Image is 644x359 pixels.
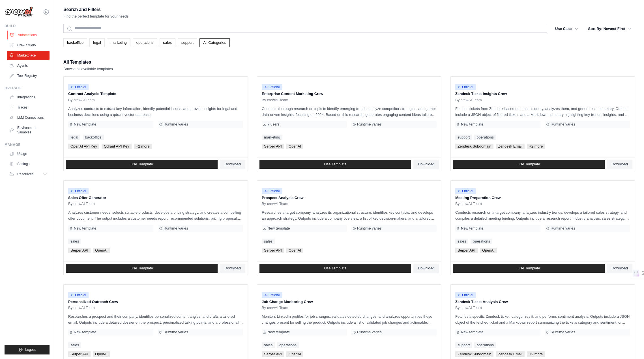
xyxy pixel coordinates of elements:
a: backoffice [83,135,104,140]
span: Use Template [324,162,346,166]
p: Fetches a specific Zendesk ticket, categorizes it, and performs sentiment analysis. Outputs inclu... [455,313,630,325]
p: Zendesk Ticket Analysis Crew [455,299,630,305]
span: Serper API [262,248,284,253]
span: Runtime varies [357,226,382,231]
a: operations [277,342,299,348]
a: Traces [7,103,50,112]
span: +2 more [527,351,545,357]
span: Zendesk Email [496,351,525,357]
span: Official [455,292,476,298]
span: Official [455,188,476,194]
span: Download [224,162,241,166]
p: Enterprise Content Marketing Crew [262,91,437,97]
a: sales [160,38,175,47]
span: Serper API [262,351,284,357]
span: Zendesk Email [496,144,525,149]
span: By crewAI Team [455,306,482,310]
span: New template [461,122,483,127]
a: sales [262,342,275,348]
span: Runtime varies [164,226,188,231]
span: Official [68,292,89,298]
span: Zendesk Subdomain [455,351,493,357]
button: Resources [7,170,50,179]
p: Sales Offer Generator [68,195,243,201]
p: Researches a target company, analyzes its organizational structure, identifies key contacts, and ... [262,209,437,221]
span: By crewAI Team [455,98,482,102]
p: Monitors LinkedIn profiles for job changes, validates detected changes, and analyzes opportunitie... [262,313,437,325]
span: Serper API [455,248,478,253]
span: Serper API [68,351,91,357]
span: 7 users [267,122,280,127]
span: By crewAI Team [68,202,95,206]
span: Official [262,188,282,194]
span: Runtime varies [551,330,575,334]
a: Download [607,160,632,169]
a: Download [220,160,245,169]
a: sales [68,342,81,348]
span: OpenAI API Key [68,144,99,149]
span: Download [611,266,628,271]
span: Official [455,84,476,90]
button: Use Case [552,24,581,34]
span: Use Template [130,162,153,166]
span: By crewAI Team [68,306,95,310]
div: Manage [5,142,50,147]
span: By crewAI Team [68,98,95,102]
p: Fetches tickets from Zendesk based on a user's query, analyzes them, and generates a summary. Out... [455,106,630,118]
p: Analyzes contracts to extract key information, identify potential issues, and provide insights fo... [68,106,243,118]
p: Zendesk Ticket Insights Crew [455,91,630,97]
a: Automations [7,31,50,40]
button: Logout [5,345,50,354]
h2: All Templates [63,58,113,66]
a: operations [474,342,496,348]
span: Download [418,266,434,271]
a: Use Template [66,264,218,273]
a: Download [607,264,632,273]
span: New template [74,122,96,127]
p: Find the perfect template for your needs [63,14,129,19]
p: Meeting Preparation Crew [455,195,630,201]
span: New template [461,330,483,334]
span: Qdrant API Key [102,144,132,149]
span: By crewAI Team [262,202,288,206]
span: Use Template [518,266,540,271]
span: Logout [25,347,36,352]
a: Download [220,264,245,273]
span: New template [267,330,290,334]
span: New template [74,330,96,334]
a: Environment Variables [7,123,50,137]
a: sales [262,239,275,244]
a: Use Template [453,160,605,169]
span: Runtime varies [357,122,382,127]
div: Build [5,24,50,28]
a: Use Template [259,160,411,169]
span: Use Template [130,266,153,271]
a: LLM Connections [7,113,50,122]
span: By crewAI Team [455,202,482,206]
a: operations [133,38,157,47]
p: Job Change Monitoring Crew [262,299,437,305]
a: All Categories [199,38,230,47]
span: OpenAI [93,248,110,253]
p: Analyzes customer needs, selects suitable products, develops a pricing strategy, and creates a co... [68,209,243,221]
span: Runtime varies [357,330,382,334]
span: New template [74,226,96,231]
span: +2 more [134,144,152,149]
span: Official [68,188,89,194]
a: Agents [7,61,50,70]
span: Download [611,162,628,166]
h2: Search and Filters [63,6,129,14]
span: Serper API [262,144,284,149]
a: Download [413,264,439,273]
span: OpenAI [480,248,497,253]
span: Runtime varies [164,330,188,334]
span: Download [418,162,434,166]
span: Official [262,84,282,90]
a: support [455,135,472,140]
span: Resources [17,172,33,176]
span: By crewAI Team [262,306,288,310]
span: Serper API [68,248,91,253]
a: Usage [7,149,50,158]
a: support [178,38,197,47]
button: Sort By: Newest First [585,24,635,34]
